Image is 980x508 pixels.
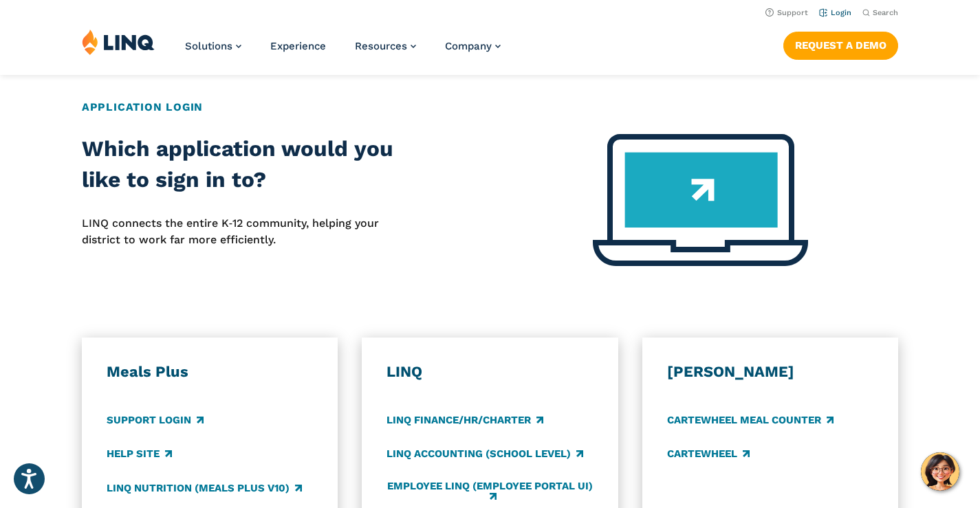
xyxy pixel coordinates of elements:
[667,412,834,428] a: CARTEWHEEL Meal Counter
[355,40,407,52] span: Resources
[386,412,543,428] a: LINQ Finance/HR/Charter
[445,40,501,52] a: Company
[862,8,898,18] button: Open Search Bar
[82,29,155,55] img: LINQ | K‑12 Software
[819,8,851,17] a: Login
[107,481,302,496] a: LINQ Nutrition (Meals Plus v10)
[445,40,492,52] span: Company
[107,447,172,462] a: Help Site
[107,362,314,382] h3: Meals Plus
[667,362,874,382] h3: [PERSON_NAME]
[783,29,898,59] nav: Button Navigation
[921,452,959,491] button: Hello, have a question? Let’s chat.
[82,134,408,196] h2: Which application would you like to sign in to?
[185,40,232,52] span: Solutions
[783,32,898,59] a: Request a Demo
[873,8,898,17] span: Search
[270,40,326,52] a: Experience
[386,447,583,462] a: LINQ Accounting (school level)
[386,481,594,503] a: Employee LINQ (Employee Portal UI)
[355,40,416,52] a: Resources
[185,29,501,74] nav: Primary Navigation
[765,8,808,17] a: Support
[667,447,750,462] a: CARTEWHEEL
[107,412,204,428] a: Support Login
[386,362,594,382] h3: LINQ
[185,40,241,52] a: Solutions
[82,215,408,249] p: LINQ connects the entire K‑12 community, helping your district to work far more efficiently.
[82,99,898,115] h2: Application Login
